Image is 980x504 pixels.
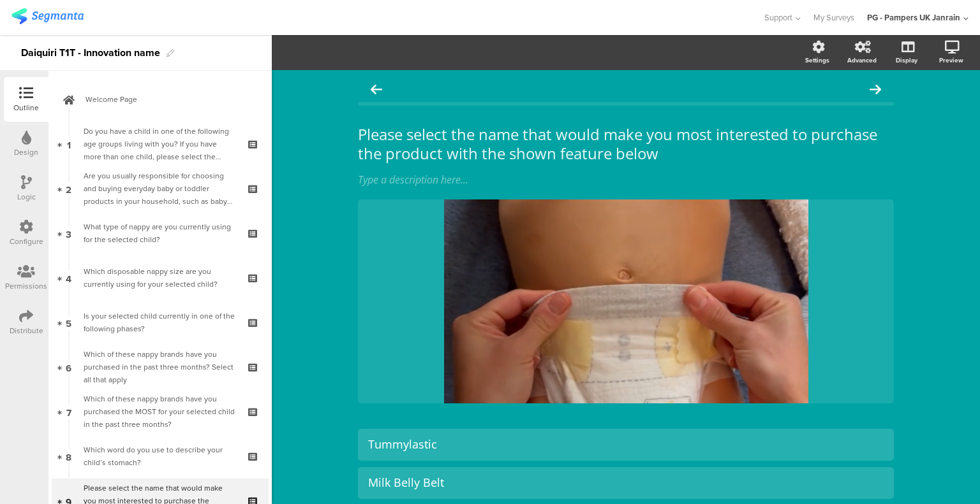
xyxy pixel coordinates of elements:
div: Advanced [847,55,877,65]
span: 5 [66,315,71,329]
span: 6 [66,360,71,374]
p: Please select the name that would make you most interested to purchase the product with the shown... [358,125,894,163]
a: 7 Which of these nappy brands have you purchased the MOST for your selected child in the past thr... [52,389,269,434]
div: Which disposable nappy size are you currently using for your selected child? [84,265,236,291]
img: Please select the name that would make you most interested to purchase the product with the shown... [444,199,808,403]
a: 1 Do you have a child in one of the following age groups living with you? If you have more than o... [52,122,269,166]
img: segmanta logo [11,8,84,24]
div: Which of these nappy brands have you purchased in the past three months? Select all that apply [84,348,236,386]
div: Distribute [10,325,43,336]
div: Logic [17,191,36,203]
div: What type of nappy are you currently using for the selected child? [84,220,236,246]
a: 6 Which of these nappy brands have you purchased in the past three months? Select all that apply [52,345,269,389]
div: Display [896,55,917,65]
span: 4 [66,271,71,285]
div: Permissions [5,280,47,292]
div: Type a description here... [358,173,894,187]
a: 8 Which word do you use to describe your child’s stomach? [52,434,269,479]
div: Which word do you use to describe your child’s stomach? [84,443,236,469]
div: Settings [805,55,829,65]
div: Outline [13,102,39,113]
div: Configure [10,236,43,247]
a: 5 Is your selected child currently in one of the following phases? [52,300,269,345]
div: Daiquiri T1T - Innovation name [21,43,160,63]
div: Tummylastic [368,437,884,452]
a: Welcome Page [52,77,269,122]
div: PG - Pampers UK Janrain [867,11,960,24]
span: 3 [66,226,71,240]
span: Welcome Page [85,93,249,106]
a: 3 What type of nappy are you currently using for the selected child? [52,211,269,256]
span: 2 [66,182,71,196]
div: Which of these nappy brands have you purchased the MOST for your selected child in the past three... [84,392,236,431]
div: Do you have a child in one of the following age groups living with you? If you have more than one... [84,125,236,163]
span: Support [764,11,792,24]
div: Design [14,147,38,158]
a: 4 Which disposable nappy size are you currently using for your selected child? [52,256,269,300]
div: Preview [939,55,963,65]
span: 8 [66,449,71,463]
div: Are you usually responsible for choosing and buying everyday baby or toddler products in your hou... [84,169,236,208]
span: 7 [66,405,71,419]
span: 1 [67,137,71,151]
div: Milk Belly Belt [368,475,884,490]
a: 2 Are you usually responsible for choosing and buying everyday baby or toddler products in your h... [52,166,269,211]
div: Is your selected child currently in one of the following phases? [84,310,236,335]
